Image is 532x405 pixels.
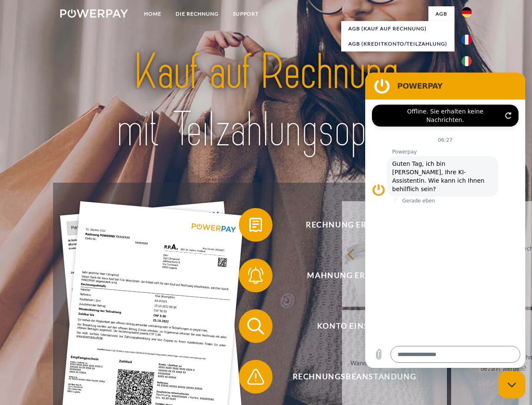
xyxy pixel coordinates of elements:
[341,21,454,36] a: AGB (Kauf auf Rechnung)
[239,259,458,292] button: Mahnung erhalten?
[347,357,442,368] div: Wann erhalte ich die Rechnung?
[137,6,168,22] a: Home
[60,9,128,18] img: logo-powerpay-white.svg
[341,36,454,51] a: AGB (Kreditkonto/Teilzahlung)
[239,360,458,394] button: Rechnungsbeanstandung
[462,56,472,66] img: it
[239,309,458,343] button: Konto einsehen
[245,316,266,337] img: qb_search.svg
[428,6,454,22] a: agb
[347,248,442,259] div: zurück
[462,7,472,17] img: de
[245,366,266,387] img: qb_warning.svg
[245,265,266,286] img: qb_bell.svg
[462,35,472,45] img: fr
[80,40,452,162] img: title-powerpay_de.svg
[365,73,525,368] iframe: Messaging-Fenster
[498,371,525,398] iframe: Schaltfläche zum Öffnen des Messaging-Fensters; Konversation läuft
[239,208,458,242] button: Rechnung erhalten?
[168,6,226,22] a: DIE RECHNUNG
[245,214,266,235] img: qb_bill.svg
[226,6,266,22] a: SUPPORT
